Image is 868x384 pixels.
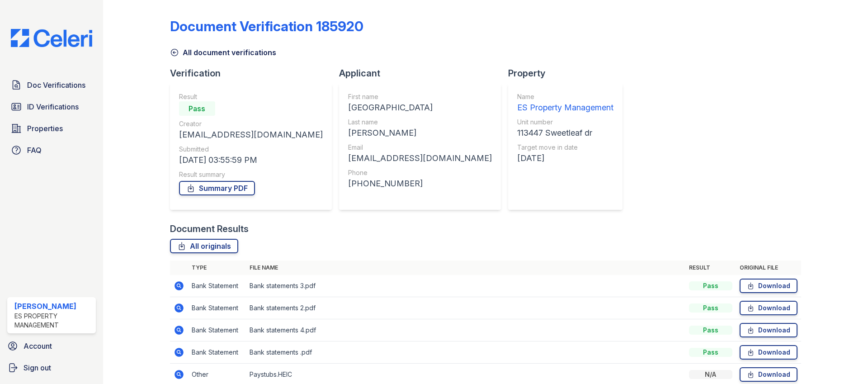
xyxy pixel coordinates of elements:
[170,47,276,58] a: All document verifications
[517,152,613,165] div: [DATE]
[4,337,99,355] a: Account
[339,67,508,80] div: Applicant
[7,119,96,137] a: Properties
[7,141,96,159] a: FAQ
[27,145,42,156] span: FAQ
[689,326,732,335] div: Pass
[27,123,63,134] span: Properties
[179,145,323,154] div: Submitted
[689,281,732,290] div: Pass
[517,127,613,139] div: 113447 Sweetleaf dr
[170,67,339,80] div: Verification
[517,143,613,152] div: Target move in date
[4,29,99,47] img: CE_Logo_Blue-a8612792a0a2168367f1c8372b55b34899dd931a85d93a1a3d3e32e68fde9ad4.png
[170,223,249,235] div: Document Results
[179,181,255,195] a: Summary PDF
[689,370,732,379] div: N/A
[348,152,492,165] div: [EMAIL_ADDRESS][DOMAIN_NAME]
[24,341,52,351] span: Account
[179,101,215,116] div: Pass
[246,275,685,297] td: Bank statements 3.pdf
[348,177,492,190] div: [PHONE_NUMBER]
[508,67,630,80] div: Property
[188,297,246,319] td: Bank Statement
[179,128,323,141] div: [EMAIL_ADDRESS][DOMAIN_NAME]
[348,168,492,177] div: Phone
[348,127,492,139] div: [PERSON_NAME]
[517,92,613,101] div: Name
[740,323,797,337] a: Download
[740,345,797,360] a: Download
[7,98,96,116] a: ID Verifications
[517,101,613,114] div: ES Property Management
[179,170,323,179] div: Result summary
[740,279,797,293] a: Download
[179,92,323,101] div: Result
[4,359,99,377] a: Sign out
[348,92,492,101] div: First name
[740,301,797,315] a: Download
[188,319,246,341] td: Bank Statement
[24,362,51,373] span: Sign out
[348,118,492,127] div: Last name
[689,348,732,357] div: Pass
[27,101,79,112] span: ID Verifications
[188,275,246,297] td: Bank Statement
[689,303,732,313] div: Pass
[14,312,92,330] div: ES Property Management
[740,367,797,382] a: Download
[7,76,96,94] a: Doc Verifications
[179,119,323,128] div: Creator
[170,18,363,34] div: Document Verification 185920
[246,297,685,319] td: Bank statements 2.pdf
[348,101,492,114] div: [GEOGRAPHIC_DATA]
[27,80,85,90] span: Doc Verifications
[188,341,246,364] td: Bank Statement
[517,92,613,114] a: Name ES Property Management
[685,261,736,275] th: Result
[179,154,323,166] div: [DATE] 03:55:59 PM
[246,341,685,364] td: Bank statements .pdf
[736,261,801,275] th: Original file
[348,143,492,152] div: Email
[188,261,246,275] th: Type
[170,239,238,253] a: All originals
[246,319,685,341] td: Bank statements 4.pdf
[517,118,613,127] div: Unit number
[14,301,92,312] div: [PERSON_NAME]
[246,261,685,275] th: File name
